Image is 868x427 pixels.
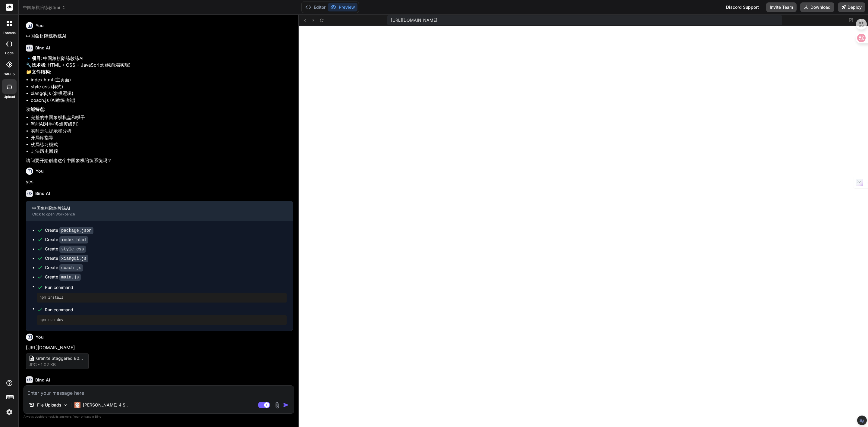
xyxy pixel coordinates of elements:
[31,97,293,104] li: coach.js (AI教练功能)
[274,402,281,409] img: attachment
[45,284,287,290] span: Run command
[35,190,50,196] h6: Bind AI
[766,2,797,12] button: Invite Team
[36,23,44,29] h6: You
[31,114,293,121] li: 完整的中国象棋棋盘和棋子
[32,205,277,211] div: 中国象棋陪练教练AI
[26,178,293,185] p: yes
[41,362,56,368] span: 1.02 KB
[32,69,50,75] strong: 文件结构
[45,255,88,262] div: Create
[45,237,88,243] div: Create
[26,201,283,221] button: 中国象棋陪练教练AIClick to open Workbench
[24,414,294,419] p: Always double-check its answers. Your in Bind
[5,51,14,56] label: code
[63,403,68,408] img: Pick Models
[31,128,293,135] li: 实时走法提示和分析
[31,83,293,90] li: style.css (样式)
[39,318,284,322] pre: npm run dev
[303,3,328,11] button: Editor
[74,402,80,408] img: Claude 4 Sonnet
[59,264,83,272] code: coach.js
[29,362,37,368] span: jpg
[31,148,293,155] li: 走法历史回顾
[328,3,357,11] button: Preview
[800,2,834,12] button: Download
[32,212,277,217] div: Click to open Workbench
[26,55,293,76] p: 🔹 : 中国象棋陪练教练AI 🔧 : HTML + CSS + JavaScript (纯前端实现) 📁 :
[83,402,128,408] p: [PERSON_NAME] 4 S..
[23,5,66,11] span: 中国象棋陪练教练ai
[36,168,44,174] h6: You
[35,45,50,51] h6: Bind AI
[26,33,293,40] p: 中国象棋陪练教练AI
[26,344,293,351] p: [URL][DOMAIN_NAME]
[59,246,86,253] code: style.css
[31,90,293,97] li: xiangqi.js (象棋逻辑)
[391,17,437,23] span: [URL][DOMAIN_NAME]
[4,407,14,417] img: settings
[35,377,50,383] h6: Bind AI
[37,402,61,408] p: File Uploads
[722,2,763,12] div: Discord Support
[4,72,15,77] label: GitHub
[59,255,88,262] code: xiangqi.js
[81,415,92,418] span: privacy
[26,106,293,113] p: :
[32,55,41,61] strong: 项目
[31,141,293,148] li: 残局练习模式
[32,62,45,68] strong: 技术栈
[31,121,293,128] li: 智能AI对手(多难度级别)
[283,402,289,408] img: icon
[299,26,868,427] iframe: Preview
[26,157,293,164] p: 请问要开始创建这个中国象棋陪练系统吗？
[59,236,88,243] code: index.html
[59,227,93,234] code: package.json
[59,274,81,281] code: main.js
[45,307,287,313] span: Run command
[45,274,81,280] div: Create
[39,295,284,300] pre: npm install
[31,134,293,141] li: 开局库指导
[36,355,84,362] span: Granite Staggered 800 x 240 mm hatch
[3,30,16,36] label: threads
[31,77,293,83] li: index.html (主页面)
[45,265,83,271] div: Create
[26,106,44,112] strong: 功能特点
[45,227,93,234] div: Create
[45,246,86,252] div: Create
[36,334,44,340] h6: You
[838,2,865,12] button: Deploy
[4,94,15,99] label: Upload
